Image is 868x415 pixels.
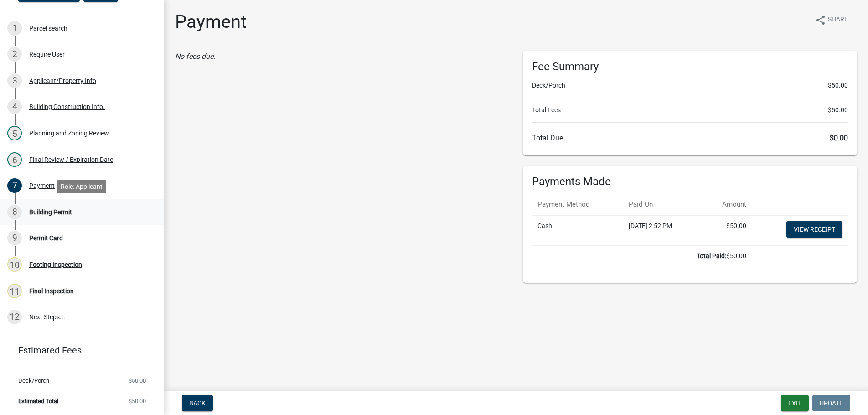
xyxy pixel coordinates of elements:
[532,245,752,266] td: $50.00
[7,178,22,193] div: 7
[532,105,848,115] li: Total Fees
[7,284,22,298] div: 11
[532,175,848,188] h6: Payments Made
[175,11,247,33] h1: Payment
[781,395,809,411] button: Exit
[532,134,848,142] h6: Total Due
[532,194,623,215] th: Payment Method
[532,81,848,90] li: Deck/Porch
[7,205,22,219] div: 8
[7,257,22,272] div: 10
[175,52,215,61] i: No fees due.
[7,21,22,36] div: 1
[29,78,96,84] div: Applicant/Property Info
[189,399,206,407] span: Back
[701,215,752,245] td: $50.00
[532,60,848,73] h6: Fee Summary
[7,73,22,88] div: 3
[820,399,843,407] span: Update
[57,180,106,193] div: Role: Applicant
[786,221,842,238] a: View receipt
[182,395,213,411] button: Back
[532,215,623,245] td: Cash
[697,252,726,259] b: Total Paid:
[29,156,113,163] div: Final Review / Expiration Date
[7,310,22,324] div: 12
[29,25,67,31] div: Parcel search
[29,104,105,110] div: Building Construction Info.
[7,231,22,245] div: 9
[29,235,63,241] div: Permit Card
[828,15,848,26] span: Share
[828,105,848,115] span: $50.00
[7,152,22,167] div: 6
[828,81,848,90] span: $50.00
[18,378,49,384] span: Deck/Porch
[808,11,855,29] button: shareShare
[29,51,65,57] div: Require User
[29,288,74,294] div: Final Inspection
[129,398,146,404] span: $50.00
[815,15,826,26] i: share
[7,99,22,114] div: 4
[29,182,55,189] div: Payment
[830,134,848,142] span: $0.00
[701,194,752,215] th: Amount
[623,215,701,245] td: [DATE] 2:52 PM
[7,126,22,140] div: 5
[29,261,82,268] div: Footing Inspection
[29,130,109,136] div: Planning and Zoning Review
[18,398,58,404] span: Estimated Total
[29,209,72,215] div: Building Permit
[623,194,701,215] th: Paid On
[7,341,150,359] a: Estimated Fees
[7,47,22,62] div: 2
[812,395,850,411] button: Update
[129,378,146,384] span: $50.00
